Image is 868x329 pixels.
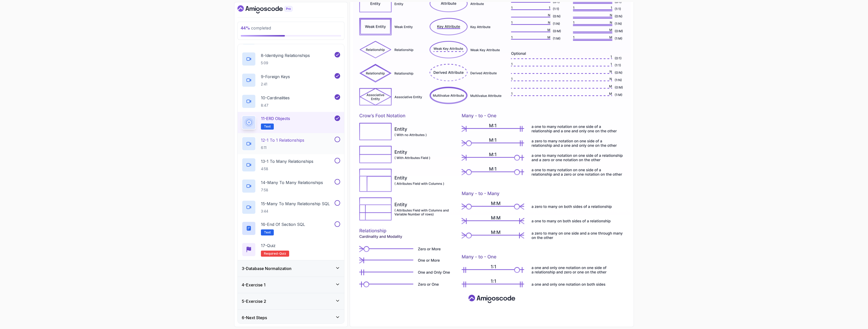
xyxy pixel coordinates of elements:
p: 6:11 [261,145,304,150]
p: 12 - 1 To 1 Relationships [261,137,304,143]
p: 4:58 [261,166,313,171]
a: Dashboard [237,5,304,13]
h3: 3 - Database Normalization [242,265,291,272]
h3: 4 - Exercise 1 [242,282,265,288]
span: Required- [264,252,279,256]
button: 5-Exercise 2 [238,293,344,309]
span: 44 % [241,25,250,31]
button: 16-End Of Section SQLText [242,221,340,235]
span: completed [241,25,271,31]
button: 8-Identiying Relationships5:09 [242,52,340,66]
p: 2:41 [261,82,290,87]
p: 11 - ERD Objects [261,115,290,122]
button: 15-Many To Many Relationship SQL3:44 [242,200,340,214]
p: 3:44 [261,209,330,214]
p: 15 - Many To Many Relationship SQL [261,201,330,207]
span: Text [264,125,271,129]
p: 5:09 [261,61,310,66]
button: 4-Exercise 1 [238,277,344,293]
button: 10-Cardinalities8:47 [242,94,340,108]
button: 9-Foreign Keys2:41 [242,73,340,87]
button: 11-ERD ObjectsText [242,115,340,130]
p: 9 - Foreign Keys [261,74,290,80]
button: 3-Database Normalization [238,260,344,277]
button: 14-Many To Many Relationships7:58 [242,179,340,193]
button: 12-1 To 1 Relationships6:11 [242,137,340,151]
h3: 5 - Exercise 2 [242,298,266,304]
h3: 6 - Next Steps [242,315,267,321]
p: 8:47 [261,103,290,108]
p: 8 - Identiying Relationships [261,52,310,58]
p: 16 - End Of Section SQL [261,221,305,227]
p: 17 - Quiz [261,243,276,249]
button: 13-1 To Many Relationships4:58 [242,158,340,172]
p: 7:58 [261,188,323,193]
p: 14 - Many To Many Relationships [261,180,323,186]
p: 10 - Cardinalities [261,95,290,101]
span: quiz [279,252,286,256]
p: 13 - 1 To Many Relationships [261,158,313,164]
button: 17-QuizRequired-quiz [242,243,340,257]
button: 6-Next Steps [238,310,344,326]
span: Text [264,230,271,234]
